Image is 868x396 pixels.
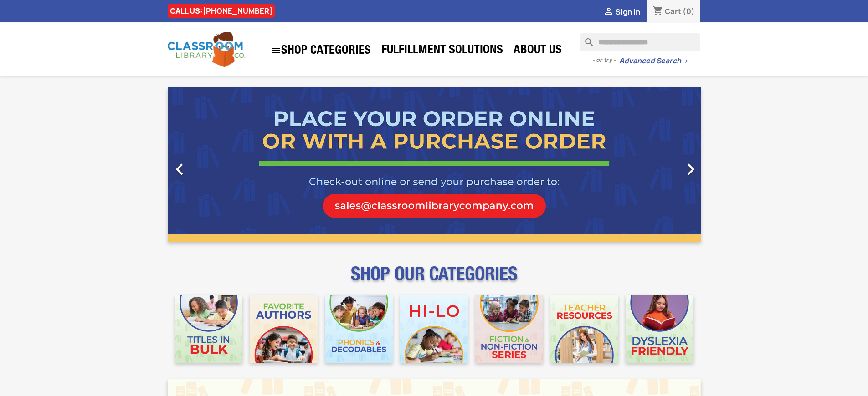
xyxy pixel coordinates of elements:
span: - or try - [592,56,619,65]
a: Fulfillment Solutions [377,42,508,60]
img: CLC_Teacher_Resources_Mobile.jpg [550,295,618,363]
a: Next [621,87,701,242]
img: CLC_Phonics_And_Decodables_Mobile.jpg [325,295,393,363]
span: → [681,56,688,66]
i:  [270,45,281,56]
span: Sign in [616,7,640,17]
img: CLC_Favorite_Authors_Mobile.jpg [250,295,318,363]
i: shopping_cart [652,6,663,17]
a: SHOP CATEGORIES [266,41,375,61]
i: search [580,33,591,44]
span: Cart [665,6,681,16]
ul: Carousel container [168,87,701,242]
img: CLC_Bulk_Mobile.jpg [175,295,243,363]
img: CLC_Dyslexia_Mobile.jpg [626,295,693,363]
input: Search [580,33,700,51]
img: CLC_Fiction_Nonfiction_Mobile.jpg [475,295,543,363]
p: SHOP OUR CATEGORIES [168,271,701,288]
a: [PHONE_NUMBER] [203,6,272,16]
a:  Sign in [603,7,640,17]
i:  [603,7,614,18]
i:  [679,158,702,181]
a: Advanced Search→ [619,56,688,66]
img: CLC_HiLo_Mobile.jpg [400,295,468,363]
img: Classroom Library Company [168,32,245,67]
div: CALL US: [168,4,275,18]
i:  [168,158,191,181]
span: (0) [683,6,695,16]
a: About Us [509,42,566,60]
a: Previous [168,87,248,242]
